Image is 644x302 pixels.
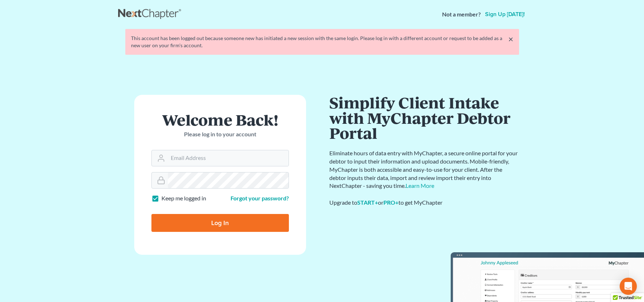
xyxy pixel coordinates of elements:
[151,112,289,127] h1: Welcome Back!
[329,199,519,207] div: Upgrade to or to get MyChapter
[442,10,481,19] strong: Not a member?
[357,199,378,206] a: START+
[406,182,434,189] a: Learn More
[131,35,513,49] div: This account has been logged out because someone new has initiated a new session with the same lo...
[484,11,526,17] a: Sign up [DATE]!
[231,195,289,201] a: Forgot your password?
[151,214,289,232] input: Log In
[161,194,206,203] label: Keep me logged in
[168,150,289,166] input: Email Address
[151,130,289,138] p: Please log in to your account
[329,149,519,190] p: Eliminate hours of data entry with MyChapter, a secure online portal for your debtor to input the...
[383,199,398,206] a: PRO+
[329,95,519,141] h1: Simplify Client Intake with MyChapter Debtor Portal
[620,278,637,295] div: Open Intercom Messenger
[508,35,513,43] a: ×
